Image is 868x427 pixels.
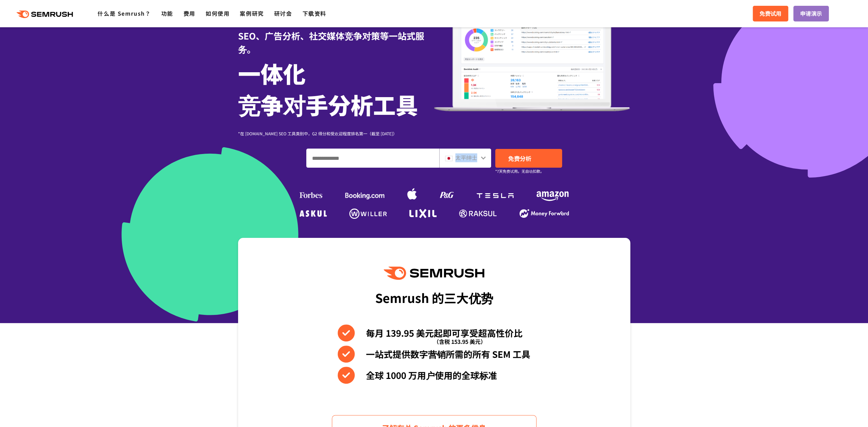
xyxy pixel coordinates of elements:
a: 费用 [183,9,195,17]
font: 太平绅士 [455,153,477,162]
a: 免费试用 [753,6,788,21]
font: （含税 153.95 美元） [433,337,486,346]
a: 免费分析 [495,149,562,168]
a: 研讨会 [274,9,292,17]
font: 每月 139.95 美元起即可享受超高性价比 [366,326,523,339]
input: 输入域名、关键字或 URL [307,149,439,167]
font: *在 [DOMAIN_NAME] SEO 工具类别中，G2 得分和受欢迎程度排名第一（截至 [DATE]） [238,131,397,136]
font: *7天免费试用。无自动扣款。 [495,168,544,174]
a: 下载资料 [303,9,326,17]
font: 一站式提供数字营销所需的所有 SEM 工具 [366,348,530,360]
font: 申请演示 [800,9,822,17]
font: 竞争对手分析工具 [238,88,418,121]
font: Semrush 的三大优势 [375,289,493,306]
font: 免费分析 [508,154,531,163]
a: 案例研究 [240,9,264,17]
font: 一体化 [238,57,306,89]
img: Semrush [384,266,484,280]
a: 什么是 Semrush？ [98,9,151,17]
font: 全球 1000 万用户使用的全球标准 [366,369,497,381]
a: 申请演示 [793,6,829,21]
font: SEO、广告分析、社交媒体竞争对策等一站式服务。 [238,29,424,55]
a: 功能 [161,9,173,17]
font: 免费试用 [760,9,781,17]
a: 如何使用 [206,9,230,17]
